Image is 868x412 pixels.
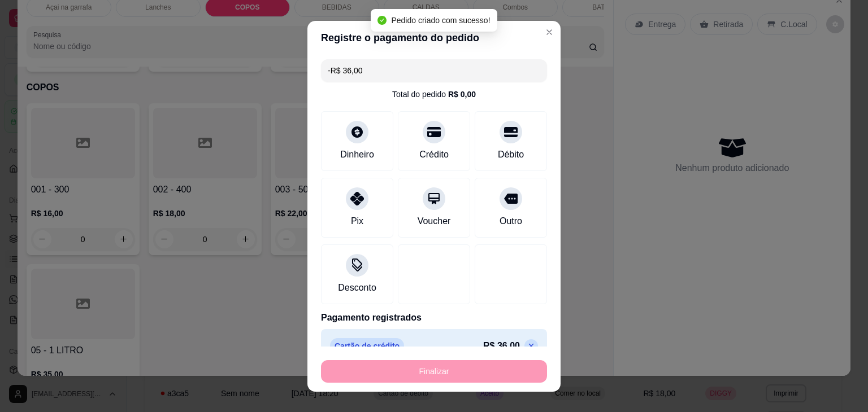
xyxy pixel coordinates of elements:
[351,214,363,228] div: Pix
[377,16,387,25] span: check-circle
[340,148,374,161] div: Dinheiro
[338,281,376,295] div: Desconto
[418,214,451,228] div: Voucher
[498,148,524,161] div: Débito
[328,59,540,82] input: Ex.: hambúrguer de cordeiro
[391,16,490,25] span: Pedido criado com sucesso!
[392,89,476,100] div: Total do pedido
[321,311,547,325] p: Pagamento registrados
[540,23,558,41] button: Close
[307,21,561,55] header: Registre o pagamento do pedido
[448,89,476,100] div: R$ 0,00
[500,214,522,228] div: Outro
[419,148,449,161] div: Crédito
[330,338,404,354] p: Cartão de crédito
[483,339,520,353] p: R$ 36,00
